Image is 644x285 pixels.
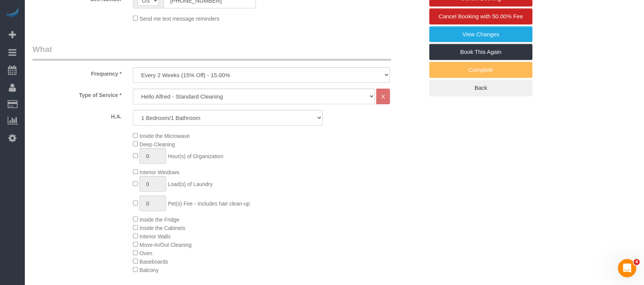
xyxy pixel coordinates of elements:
[139,141,175,147] span: Deep Cleaning
[429,44,532,60] a: Book This Again
[139,259,168,265] span: Baseboards
[139,133,190,139] span: Inside the Microwave
[5,8,20,18] img: Automaid Logo
[168,153,223,159] span: Hour(s) of Organization
[139,267,159,273] span: Balcony
[168,181,213,187] span: Load(s) of Laundry
[139,16,219,22] span: Send me text message reminders
[429,8,532,24] a: Cancel Booking with 50.00% Fee
[139,169,179,175] span: Interior Windows
[139,242,191,248] span: Move-In/Out Cleaning
[27,110,127,120] label: H.A.
[429,26,532,42] a: View Changes
[139,233,170,240] span: Interior Walls
[429,80,532,96] a: Back
[27,67,127,78] label: Frequency *
[618,259,636,277] iframe: Intercom live chat
[168,201,250,207] span: Pet(s) Fee - Includes hair clean-up
[439,13,523,19] span: Cancel Booking with 50.00% Fee
[634,259,640,265] span: 4
[139,225,185,231] span: Inside the Cabinets
[139,217,179,223] span: Inside the Fridge
[32,44,391,61] legend: What
[139,250,152,256] span: Oven
[27,89,127,99] label: Type of Service *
